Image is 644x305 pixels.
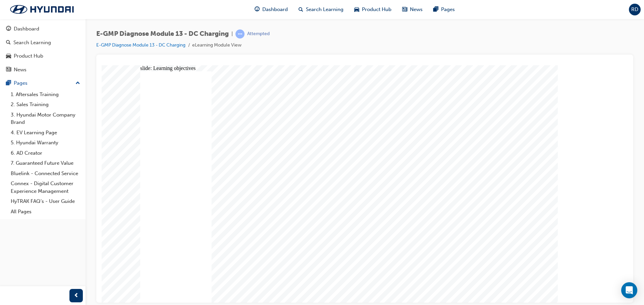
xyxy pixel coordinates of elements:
[3,2,80,16] img: Trak
[6,53,11,59] span: car-icon
[3,36,83,49] a: Search Learning
[96,30,229,38] span: E-GMP Diagnose Module 13 - DC Charging
[349,3,397,16] a: car-iconProduct Hub
[3,64,83,76] a: News
[621,282,637,298] div: Open Intercom Messenger
[75,79,80,88] span: up-icon
[6,26,11,32] span: guage-icon
[306,6,343,13] span: Search Learning
[8,196,83,207] a: HyTRAK FAQ's - User Guide
[397,3,428,16] a: news-iconNews
[3,77,83,89] button: Pages
[255,5,260,14] span: guage-icon
[235,29,245,39] span: learningRecordVerb_ATTEMPT-icon
[14,79,28,87] div: Pages
[3,23,83,35] a: Dashboard
[8,178,83,196] a: Connex - Digital Customer Experience Management
[231,30,233,38] span: |
[631,6,638,13] span: RD
[8,148,83,158] a: 6. AD Creator
[428,3,460,16] a: pages-iconPages
[362,6,391,13] span: Product Hub
[354,5,359,14] span: car-icon
[8,168,83,179] a: Bluelink - Connected Service
[249,3,293,16] a: guage-iconDashboard
[8,99,83,110] a: 2. Sales Training
[3,50,83,62] a: Product Hub
[6,67,11,73] span: news-icon
[14,66,26,74] div: News
[8,110,83,128] a: 3. Hyundai Motor Company Brand
[14,52,43,60] div: Product Hub
[8,138,83,148] a: 5. Hyundai Warranty
[14,25,39,33] div: Dashboard
[6,80,11,86] span: pages-icon
[293,3,349,16] a: search-iconSearch Learning
[8,89,83,100] a: 1. Aftersales Training
[192,42,241,49] li: eLearning Module View
[299,5,303,14] span: search-icon
[402,5,407,14] span: news-icon
[6,40,11,46] span: search-icon
[433,5,438,14] span: pages-icon
[8,158,83,168] a: 7. Guaranteed Future Value
[629,4,641,15] button: RD
[3,21,83,77] button: DashboardSearch LearningProduct HubNews
[8,207,83,217] a: All Pages
[13,39,51,47] div: Search Learning
[410,6,423,13] span: News
[8,128,83,138] a: 4. EV Learning Page
[262,6,288,13] span: Dashboard
[247,31,270,37] div: Attempted
[96,42,185,48] a: E-GMP Diagnose Module 13 - DC Charging
[441,6,455,13] span: Pages
[74,292,79,300] span: prev-icon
